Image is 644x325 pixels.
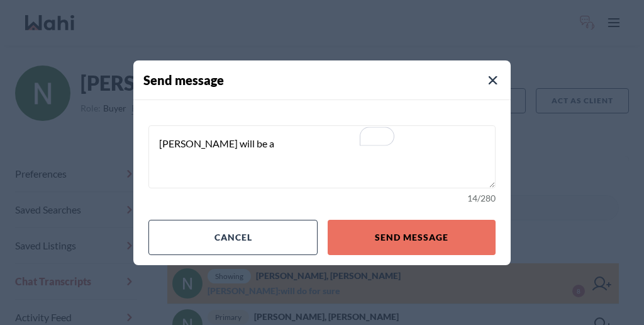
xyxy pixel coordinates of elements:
[486,73,501,88] button: Close Modal
[148,220,318,255] button: Cancel
[148,125,496,188] textarea: To enrich screen reader interactions, please activate Accessibility in Grammarly extension settings
[328,220,496,255] button: Send message
[148,192,496,205] div: 14 / 280
[143,71,511,89] h4: Send message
